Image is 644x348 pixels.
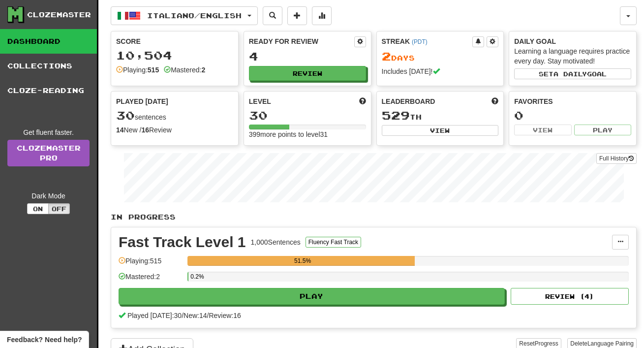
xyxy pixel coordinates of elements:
div: Daily Goal [514,36,631,46]
div: sentences [116,109,233,122]
span: a daily [553,70,587,77]
span: Italiano / English [147,11,242,20]
button: Add sentence to collection [287,6,307,25]
button: Full History [596,153,637,164]
span: Language Pairing [587,340,634,347]
div: New / Review [116,125,233,135]
button: Play [574,125,631,135]
a: ClozemasterPro [7,140,90,166]
span: / [207,312,209,319]
div: 51.5% [190,256,415,266]
div: Score [116,36,233,46]
div: Mastered: [164,65,205,75]
div: th [382,109,499,122]
p: In Progress [111,212,637,222]
div: 1,000 Sentences [251,237,301,247]
span: This week in points, UTC [491,96,498,106]
button: Play [119,288,505,305]
div: Fast Track Level 1 [119,235,246,250]
div: Learning a language requires practice every day. Stay motivated! [514,46,631,66]
div: 399 more points to level 31 [249,129,366,139]
strong: 14 [116,126,124,134]
span: Level [249,96,271,106]
div: Mastered: 2 [119,272,183,288]
div: Favorites [514,96,631,106]
span: Leaderboard [382,96,435,106]
div: 30 [249,109,366,122]
strong: 16 [141,126,149,134]
strong: 515 [148,66,159,74]
span: 529 [382,108,410,122]
button: View [382,125,499,136]
button: Seta dailygoal [514,68,631,79]
span: Played [DATE] [116,96,168,106]
div: 10,504 [116,49,233,62]
span: Played [DATE]: 30 [127,312,182,319]
button: Fluency Fast Track [306,237,361,248]
div: Dark Mode [7,191,90,201]
div: Playing: 515 [119,256,183,272]
span: 2 [382,49,391,63]
span: Progress [535,340,558,347]
div: 0 [514,109,631,122]
span: New: 14 [184,312,207,319]
div: Day s [382,50,499,63]
button: Review (4) [511,288,629,305]
button: Italiano/English [111,6,258,25]
span: / [182,312,184,319]
button: Search sentences [263,6,282,25]
button: Review [249,66,366,81]
div: Clozemaster [27,10,91,20]
div: 4 [249,50,366,63]
div: Streak [382,36,473,46]
span: 30 [116,108,135,122]
span: Score more points to level up [359,96,366,106]
div: Playing: [116,65,159,75]
button: Off [48,203,70,214]
span: Open feedback widget [7,335,82,345]
button: More stats [312,6,332,25]
div: Ready for Review [249,36,354,46]
a: (PDT) [412,38,428,45]
span: Review: 16 [209,312,241,319]
strong: 2 [201,66,205,74]
div: Includes [DATE]! [382,66,499,76]
button: On [27,203,49,214]
div: Get fluent faster. [7,127,90,137]
button: View [514,125,571,135]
